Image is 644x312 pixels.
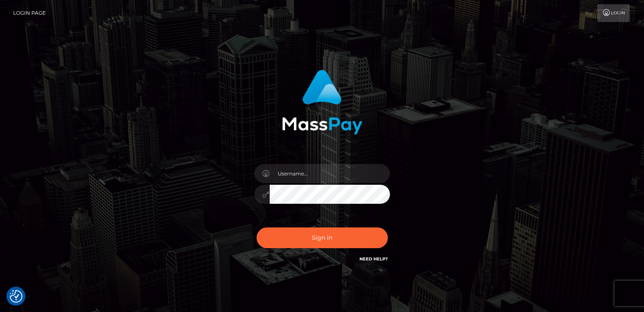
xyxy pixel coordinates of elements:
a: Login [597,4,630,22]
a: Login Page [13,4,46,22]
a: Need Help? [359,256,388,262]
button: Consent Preferences [10,290,22,303]
img: Revisit consent button [10,290,22,303]
img: MassPay Login [282,70,362,134]
button: Sign in [257,227,388,248]
input: Username... [270,164,390,183]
